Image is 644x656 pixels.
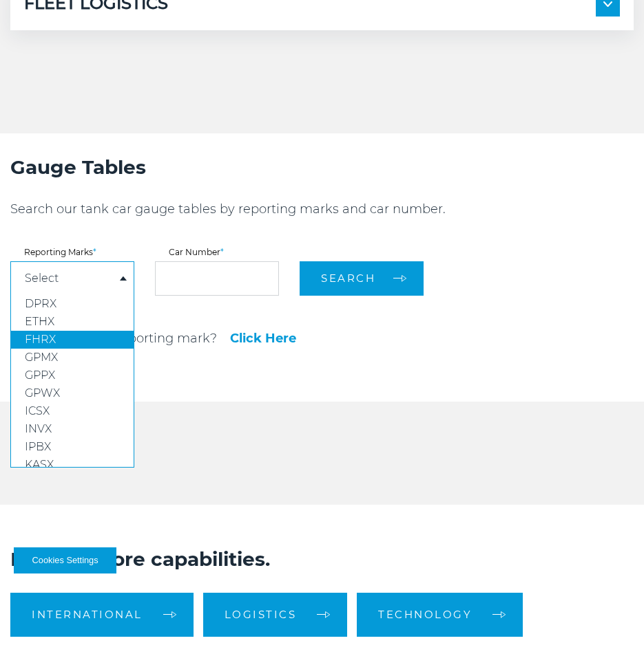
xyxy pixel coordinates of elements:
p: Search our tank car gauge tables by reporting marks and car number. [10,201,634,217]
span: International [32,609,143,620]
span: Search [321,272,375,285]
span: KASX [25,458,54,471]
a: GPPX [11,367,134,384]
a: Click Here [230,332,296,345]
span: Technology [378,609,472,620]
a: FHRX [11,331,134,349]
span: ICSX [25,404,50,417]
img: arrow [603,1,612,7]
a: Logistics arrow arrow [203,593,348,637]
a: GPMX [11,349,134,367]
span: IPBX [25,440,51,453]
label: Reporting Marks [10,248,134,256]
h2: Explore more capabilities. [10,546,634,572]
a: DPRX [11,295,134,313]
a: ICSX [11,402,134,420]
span: ETHX [25,315,54,328]
span: GPPX [25,369,55,382]
a: ETHX [11,313,134,331]
button: Search arrow arrow [300,261,424,296]
a: Select [25,273,59,284]
span: GPWX [25,386,60,400]
a: International arrow arrow [10,593,194,637]
button: Cookies Settings [14,547,116,573]
a: Technology arrow arrow [357,593,523,637]
span: INVX [25,422,52,435]
label: Car Number [155,248,279,256]
a: IPBX [11,438,134,456]
a: GPWX [11,384,134,402]
span: FHRX [25,333,56,346]
a: INVX [11,420,134,438]
span: GPMX [25,351,58,364]
a: KASX [11,456,134,474]
span: Logistics [225,609,297,620]
h2: Gauge Tables [10,154,634,180]
span: DPRX [25,297,56,310]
